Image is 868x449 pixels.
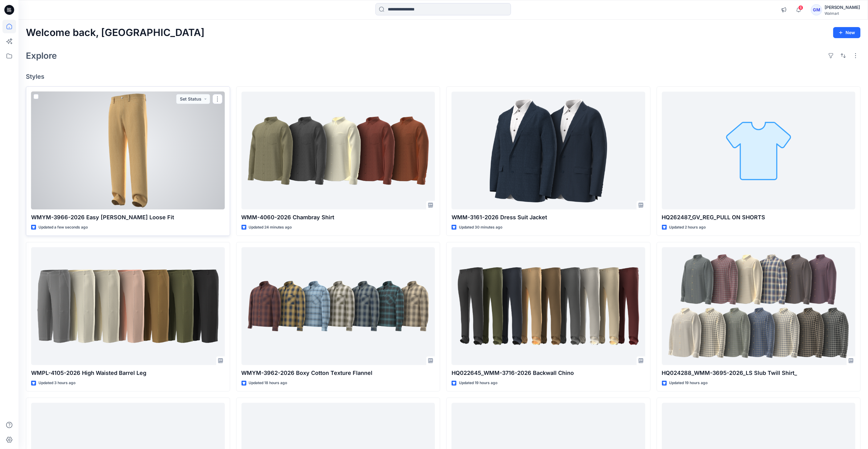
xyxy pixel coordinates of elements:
[452,213,645,222] p: WMM-3161-2026 Dress Suit Jacket
[26,73,861,80] h4: Styles
[26,51,57,61] h2: Explore
[241,92,435,210] a: WMM-4060-2026 Chambray Shirt
[26,27,205,38] h2: Welcome back, [GEOGRAPHIC_DATA]
[39,224,88,231] p: Updated a few seconds ago
[833,27,861,38] button: New
[662,92,856,210] a: HQ262487_GV_REG_PULL ON SHORTS
[798,5,803,10] span: 6
[241,213,435,222] p: WMM-4060-2026 Chambray Shirt
[31,213,225,222] p: WMYM-3966-2026 Easy [PERSON_NAME] Loose Fit
[31,247,225,365] a: WMPL-4105-2026 High Waisted Barrel Leg
[662,247,856,365] a: HQ024288_WMM-3695-2026_LS Slub Twill Shirt_
[241,369,435,377] p: WMYM-3962-2026 Boxy Cotton Texture Flannel
[31,369,225,377] p: WMPL-4105-2026 High Waisted Barrel Leg
[249,224,292,231] p: Updated 24 minutes ago
[31,92,225,210] a: WMYM-3966-2026 Easy Carpenter Loose Fit
[662,213,856,222] p: HQ262487_GV_REG_PULL ON SHORTS
[825,11,860,16] div: Walmart
[452,92,645,210] a: WMM-3161-2026 Dress Suit Jacket
[669,380,708,386] p: Updated 19 hours ago
[825,4,860,11] div: [PERSON_NAME]
[39,380,75,386] p: Updated 3 hours ago
[249,380,287,386] p: Updated 18 hours ago
[452,247,645,365] a: HQ022645_WMM-3716-2026 Backwall Chino
[452,369,645,377] p: HQ022645_WMM-3716-2026 Backwall Chino
[459,224,502,231] p: Updated 30 minutes ago
[241,247,435,365] a: WMYM-3962-2026 Boxy Cotton Texture Flannel
[669,224,706,231] p: Updated 2 hours ago
[811,4,822,15] div: GM
[662,369,856,377] p: HQ024288_WMM-3695-2026_LS Slub Twill Shirt_
[459,380,497,386] p: Updated 19 hours ago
